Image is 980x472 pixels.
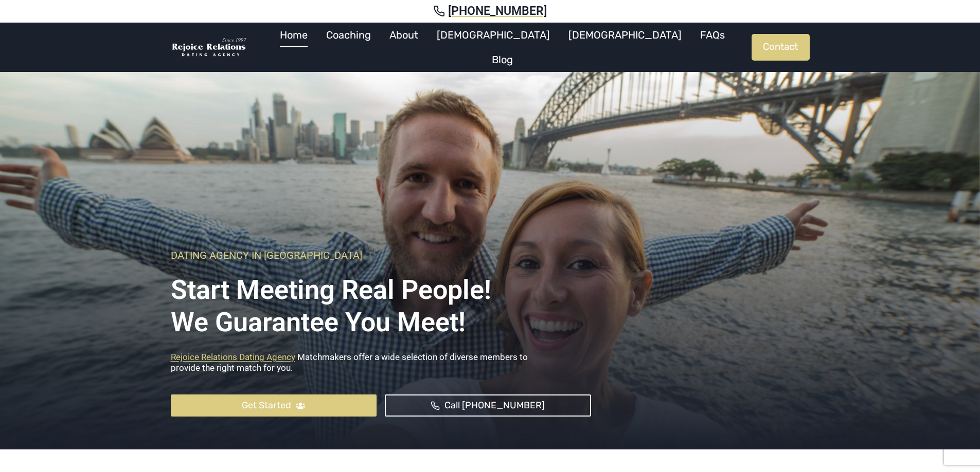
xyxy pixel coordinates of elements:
[427,23,559,47] a: [DEMOGRAPHIC_DATA]
[271,23,317,47] a: Home
[385,394,591,417] a: Call [PHONE_NUMBER]
[171,352,295,362] a: Rejoice Relations Dating Agency
[444,398,545,413] span: Call [PHONE_NUMBER]
[380,23,427,47] a: About
[242,398,291,413] span: Get Started
[317,23,380,47] a: Coaching
[253,23,752,72] nav: Primary
[171,249,591,261] h6: Dating Agency In [GEOGRAPHIC_DATA]
[448,4,547,18] span: [PHONE_NUMBER]
[752,34,810,61] a: Contact
[171,37,248,58] img: Rejoice Relations
[559,23,691,47] a: [DEMOGRAPHIC_DATA]
[12,4,968,18] a: [PHONE_NUMBER]
[171,267,591,338] h1: Start Meeting Real People! We Guarantee you meet!
[171,352,591,378] p: Matchmakers offer a wide selection of diverse members to provide the right match for you.
[483,47,522,72] a: Blog
[171,394,377,417] a: Get Started
[691,23,734,47] a: FAQs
